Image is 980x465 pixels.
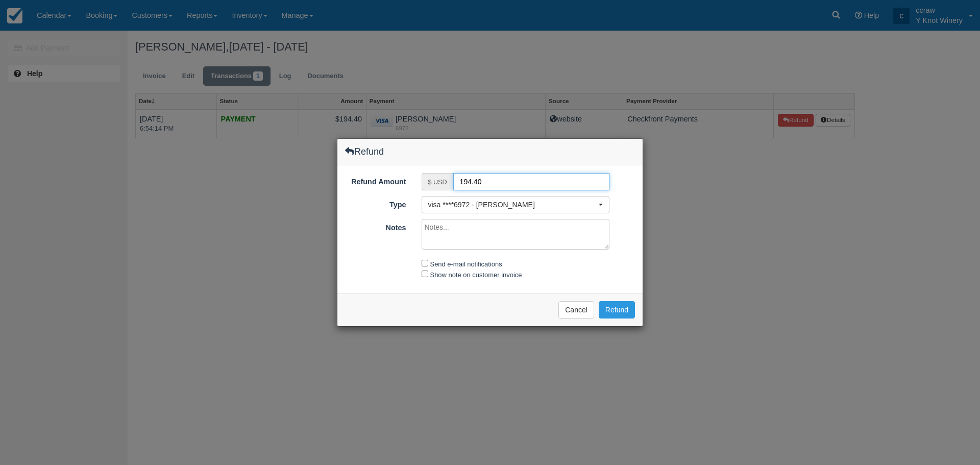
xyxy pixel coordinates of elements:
[337,196,414,210] label: Type
[599,301,635,319] button: Refund
[453,173,610,190] input: Valid number required.
[558,301,594,319] button: Cancel
[337,173,414,187] label: Refund Amount
[430,271,522,279] label: Show note on customer invoice
[337,219,414,233] label: Notes
[428,179,447,186] small: $ USD
[428,200,597,210] span: visa ****6972 - [PERSON_NAME]
[430,260,502,268] label: Send e-mail notifications
[422,196,610,213] button: visa ****6972 - [PERSON_NAME]
[345,146,384,157] h4: Refund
